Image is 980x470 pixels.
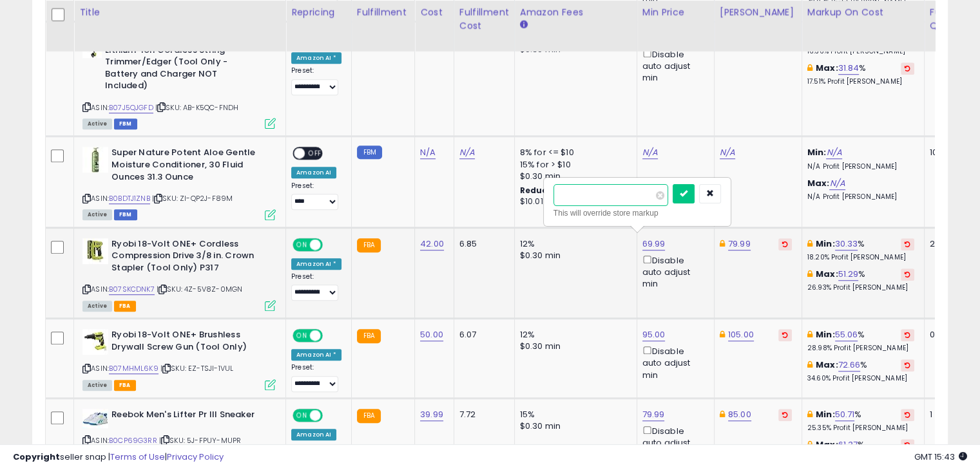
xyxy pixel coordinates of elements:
[642,6,709,19] div: Min Price
[357,409,381,423] small: FBA
[838,359,861,371] a: 72.66
[291,167,336,178] div: Amazon AI
[82,329,276,389] div: ASIN:
[420,6,448,19] div: Cost
[930,409,970,420] div: 1
[835,408,855,421] a: 50.71
[826,146,841,159] a: N/A
[420,328,443,341] a: 50.00
[291,52,341,64] div: Amazon AI *
[105,32,262,95] b: Ryobi ZRP2008A ONE+ 18-Volt Lithium-Ion Cordless String Trimmer/Edger (Tool Only - Battery and Ch...
[642,328,666,341] a: 95.00
[294,239,310,250] span: ON
[807,374,914,383] p: 34.60% Profit [PERSON_NAME]
[357,146,382,159] small: FBM
[807,238,914,262] div: %
[157,284,242,294] span: | SKU: 4Z-5V8Z-0MGN
[728,238,751,250] a: 79.99
[807,268,914,292] div: %
[642,146,658,159] a: N/A
[294,330,310,341] span: ON
[816,359,838,371] b: Max:
[155,102,238,113] span: | SKU: AB-K5QC-FNDH
[420,238,444,250] a: 42.00
[520,19,528,31] small: Amazon Fees.
[82,329,108,355] img: 41LoMk9Vt0L._SL40_.jpg
[82,301,112,312] span: All listings currently available for purchase on Amazon
[109,102,153,113] a: B07J5QJGFD
[829,177,845,190] a: N/A
[807,62,914,86] div: %
[816,408,835,420] b: Min:
[914,451,967,463] span: 2025-10-13 15:43 GMT
[520,238,627,250] div: 12%
[520,420,627,432] div: $0.30 min
[520,171,627,182] div: $0.30 min
[807,177,830,189] b: Max:
[291,182,341,211] div: Preset:
[807,283,914,292] p: 26.93% Profit [PERSON_NAME]
[642,238,666,250] a: 69.99
[520,329,627,341] div: 12%
[167,451,224,463] a: Privacy Policy
[82,238,276,310] div: ASIN:
[321,409,341,420] span: OFF
[520,147,627,158] div: 8% for <= $10
[642,408,665,421] a: 79.99
[111,329,268,356] b: Ryobi 18-Volt ONE+ Brushless Drywall Screw Gun (Tool Only)
[520,341,627,352] div: $0.30 min
[642,424,704,461] div: Disable auto adjust min
[807,424,914,433] p: 25.35% Profit [PERSON_NAME]
[82,409,108,428] img: 31w84Dnz+pL._SL40_.jpg
[305,148,325,159] span: OFF
[110,451,165,463] a: Terms of Use
[838,62,860,75] a: 31.84
[152,193,233,203] span: | SKU: ZI-QP2J-F89M
[82,32,276,127] div: ASIN:
[459,146,475,159] a: N/A
[816,328,835,341] b: Min:
[816,238,835,250] b: Min:
[114,209,137,220] span: FBM
[114,118,137,129] span: FBM
[82,209,112,220] span: All listings currently available for purchase on Amazon
[728,328,754,341] a: 105.00
[357,6,409,19] div: Fulfillment
[930,6,974,33] div: Fulfillable Quantity
[357,329,381,343] small: FBA
[816,62,838,74] b: Max:
[109,363,159,374] a: B07MHML6K9
[291,272,341,301] div: Preset:
[111,238,268,277] b: Ryobi 18-Volt ONE+ Cordless Compression Drive 3/8 in. Crown Stapler (Tool Only) P317
[807,162,914,171] p: N/A Profit [PERSON_NAME]
[835,328,858,341] a: 55.06
[807,359,914,383] div: %
[459,6,509,33] div: Fulfillment Cost
[420,408,443,421] a: 39.99
[82,147,276,218] div: ASIN:
[114,380,136,391] span: FBA
[13,451,60,463] strong: Copyright
[109,193,150,204] a: B0BDTJ1ZNB
[807,253,914,262] p: 18.20% Profit [PERSON_NAME]
[728,408,751,421] a: 85.00
[642,344,704,381] div: Disable auto adjust min
[111,147,268,186] b: Super Nature Potent Aloe Gentle Moisture Conditioner, 30 Fluid Ounces 31.3 Ounce
[807,409,914,433] div: %
[459,329,504,341] div: 6.07
[111,409,268,424] b: Reebok Men's Lifter Pr III Sneaker
[82,147,108,173] img: 31Q933bzhRL._SL40_.jpg
[642,47,704,84] div: Disable auto adjust min
[82,118,112,129] span: All listings currently available for purchase on Amazon
[291,258,341,270] div: Amazon AI *
[459,238,504,250] div: 6.85
[816,268,838,280] b: Max:
[807,344,914,353] p: 28.98% Profit [PERSON_NAME]
[720,6,796,19] div: [PERSON_NAME]
[835,238,858,250] a: 30.33
[109,284,155,295] a: B07SKCDNK7
[420,146,436,159] a: N/A
[520,409,627,420] div: 15%
[807,6,919,19] div: Markup on Cost
[720,146,735,159] a: N/A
